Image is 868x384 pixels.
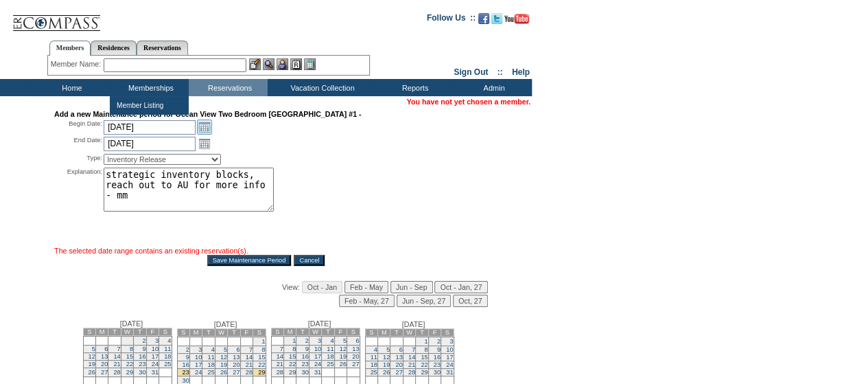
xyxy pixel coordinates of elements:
[395,354,402,361] a: 13
[377,329,390,337] td: M
[282,283,300,291] span: View:
[314,361,321,368] a: 24
[152,369,159,376] a: 31
[395,369,402,376] a: 27
[301,353,308,360] a: 16
[246,361,253,368] a: 21
[478,13,489,24] img: Become our fan on Facebook
[386,346,390,353] a: 5
[258,361,265,368] a: 22
[121,337,133,346] td: 1
[497,67,503,77] span: ::
[207,369,214,376] a: 25
[183,361,189,368] a: 16
[327,361,333,368] a: 25
[352,346,359,352] a: 13
[478,17,489,25] a: Become our fan on Facebook
[446,354,453,361] a: 17
[189,79,268,96] td: Reservations
[371,361,377,368] a: 18
[54,154,102,165] div: Type:
[139,353,145,360] a: 16
[304,58,316,70] img: b_calculator.gif
[139,369,145,376] a: 30
[434,281,487,293] input: Oct - Jan, 27
[89,353,95,360] a: 12
[197,120,212,135] a: Open the calendar popup.
[211,346,215,353] a: 4
[54,247,248,255] span: The selected date range contains an existing reservation(s).
[51,58,104,70] div: Member Name:
[491,17,502,25] a: Follow us on Twitter
[215,329,227,337] td: W
[340,346,347,352] a: 12
[49,41,91,56] a: Members
[428,329,441,337] td: F
[340,361,347,368] a: 26
[449,338,453,345] a: 3
[113,353,120,360] a: 14
[246,354,253,361] a: 14
[233,369,239,376] a: 27
[228,329,240,337] td: T
[167,337,171,344] a: 4
[177,369,189,376] td: 23
[277,369,283,376] a: 28
[126,353,133,360] a: 15
[403,329,415,337] td: W
[352,353,359,360] a: 20
[253,329,266,337] td: S
[421,354,427,361] a: 15
[289,369,296,376] a: 29
[390,281,433,293] input: Jun - Sep
[292,337,296,344] a: 1
[183,377,189,384] a: 30
[249,346,253,353] a: 7
[101,353,108,360] a: 13
[434,369,441,376] a: 30
[189,329,202,337] td: M
[289,353,296,360] a: 15
[95,328,108,336] td: M
[91,41,137,55] a: Residences
[344,281,388,293] input: Feb - May
[340,353,347,360] a: 19
[277,58,288,70] img: Impersonate
[155,337,159,344] a: 3
[343,337,347,344] a: 5
[207,255,292,266] input: Save Maintenance Period
[159,328,172,336] td: S
[512,67,530,77] a: Help
[446,361,453,368] a: 24
[437,338,441,345] a: 2
[195,369,202,376] a: 24
[383,354,390,361] a: 12
[177,329,189,337] td: S
[334,328,347,336] td: F
[314,346,321,352] a: 10
[314,369,321,376] a: 31
[142,346,145,352] a: 9
[198,346,202,353] a: 3
[339,295,395,307] input: Feb - May, 27
[437,346,441,353] a: 9
[253,369,266,376] td: 29
[301,361,308,368] a: 23
[152,353,159,360] a: 17
[504,14,529,24] img: Subscribe to our YouTube Channel
[195,361,202,368] a: 17
[197,136,212,151] a: Open the calendar popup.
[427,12,476,28] td: Follow Us ::
[101,369,108,376] a: 27
[164,346,171,352] a: 11
[371,354,377,361] a: 11
[207,361,214,368] a: 18
[120,319,143,328] span: [DATE]
[113,369,120,376] a: 28
[383,369,390,376] a: 26
[446,369,453,376] a: 31
[424,338,427,345] a: 1
[383,361,390,368] a: 19
[54,168,102,245] div: Explanation:
[412,346,415,353] a: 7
